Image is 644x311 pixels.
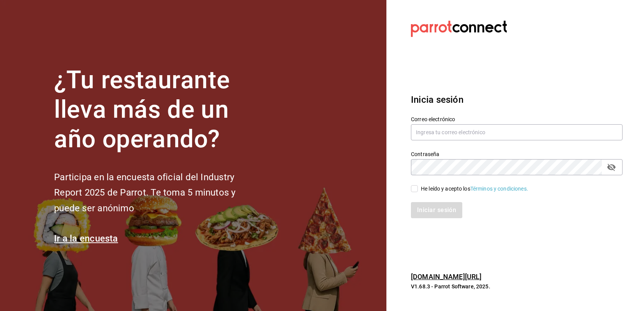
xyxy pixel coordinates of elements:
[421,185,528,193] div: He leído y acepto los
[54,233,118,244] a: Ir a la encuesta
[411,151,623,157] label: Contraseña
[411,283,617,290] p: V1.68.3 - Parrot Software, 2025.
[411,93,617,107] h3: Inicia sesión
[605,161,618,174] button: passwordField
[411,124,623,140] input: Ingresa tu correo electrónico
[411,273,481,281] a: [DOMAIN_NAME][URL]
[470,186,528,192] a: Términos y condiciones.
[54,169,261,216] h2: Participa en la encuesta oficial del Industry Report 2025 de Parrot. Te toma 5 minutos y puede se...
[54,66,261,154] h1: ¿Tu restaurante lleva más de un año operando?
[411,117,623,122] label: Correo electrónico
